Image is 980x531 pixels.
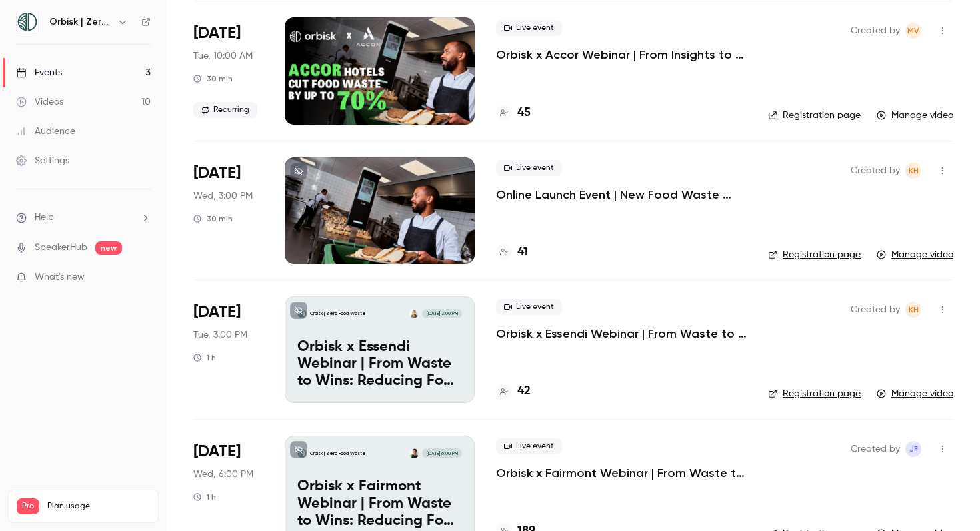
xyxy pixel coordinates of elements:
span: Live event [496,299,562,315]
div: 1 h [193,492,216,502]
span: [DATE] [193,302,241,323]
span: Kristie Habraken [905,163,921,179]
div: Sep 16 Tue, 10:00 AM (Europe/Amsterdam) [193,17,263,124]
img: Orbisk | Zero Food Waste [17,11,38,33]
span: Wed, 6:00 PM [193,468,253,481]
a: Manage video [877,248,953,261]
h4: 41 [517,243,528,261]
a: 45 [496,104,531,122]
li: help-dropdown-opener [16,211,151,225]
a: Manage video [877,109,953,122]
span: Kristie Habraken [905,302,921,318]
span: Created by [851,302,900,318]
p: Orbisk | Zero Food Waste [310,450,366,457]
span: Created by [851,441,900,457]
span: [DATE] 6:00 PM [422,448,461,458]
span: Help [35,211,54,225]
span: KH [909,302,919,318]
span: [DATE] [193,163,241,184]
h6: Orbisk | Zero Food Waste [49,15,112,29]
img: Leon Sparmann [409,448,419,458]
div: Settings [16,154,69,167]
span: Created by [851,163,900,179]
img: Dominique Vogelzang [409,309,419,318]
div: Audience [16,125,75,138]
span: Tue, 10:00 AM [193,49,253,63]
span: Live event [496,160,562,176]
span: Recurring [193,102,257,118]
a: Registration page [768,109,861,122]
iframe: Noticeable Trigger [135,272,151,284]
a: Orbisk x Accor Webinar | From Insights to Actions: Create Your Personalized Food Waste Plan with ... [496,47,747,63]
a: SpeakerHub [35,241,87,255]
p: Orbisk x Essendi Webinar | From Waste to Wins: Reducing Food Waste Across Essendi Hotels [297,339,462,390]
span: Wed, 3:00 PM [193,189,253,203]
p: Orbisk x Fairmont Webinar | From Waste to Wins: Reducing Food Waste Across Fairmont Hotels [297,478,462,530]
h4: 45 [517,104,531,122]
div: Jul 1 Tue, 3:00 PM (Europe/Amsterdam) [193,296,263,403]
a: Registration page [768,248,861,261]
div: 30 min [193,73,233,84]
div: Events [16,66,62,79]
div: 1 h [193,352,216,363]
span: [DATE] 3:00 PM [422,309,461,318]
span: What's new [35,270,85,284]
a: Orbisk x Essendi Webinar | From Waste to Wins: Reducing Food Waste Across Essendi HotelsOrbisk | ... [285,296,475,403]
span: Plan usage [47,501,150,512]
span: Live event [496,20,562,36]
a: Online Launch Event | New Food Waste Solutions for Every Kitchen [496,187,747,203]
a: Orbisk x Fairmont Webinar | From Waste to Wins: Reducing Food Waste Across Fairmont Hotels [496,465,747,481]
div: 30 min [193,213,233,224]
a: Manage video [877,387,953,400]
span: Mariniki Vasileiou [905,23,921,39]
div: Aug 6 Wed, 3:00 PM (Europe/Amsterdam) [193,157,263,264]
span: [DATE] [193,23,241,44]
span: KH [909,163,919,179]
a: Registration page [768,387,861,400]
p: Orbisk | Zero Food Waste [310,310,366,317]
span: Jeroen Feron [905,441,921,457]
div: Videos [16,95,63,109]
span: Tue, 3:00 PM [193,328,247,342]
span: [DATE] [193,441,241,462]
span: JF [909,441,918,457]
span: new [95,241,122,255]
h4: 42 [517,382,531,400]
span: Created by [851,23,900,39]
span: Live event [496,438,562,454]
span: MV [907,23,919,39]
a: 42 [496,382,531,400]
a: Orbisk x Essendi Webinar | From Waste to Wins: Reducing Food Waste Across Essendi Hotels [496,326,747,342]
span: Pro [17,498,39,514]
a: 41 [496,243,528,261]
